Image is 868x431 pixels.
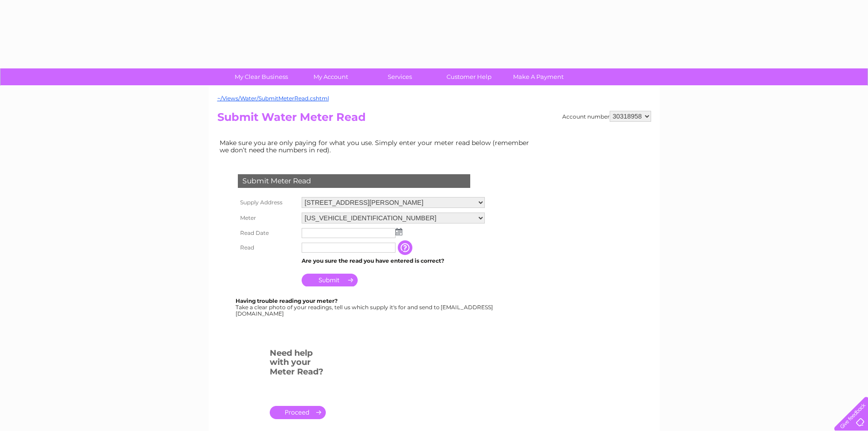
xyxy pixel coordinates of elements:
a: ~/Views/Water/SubmitMeterRead.cshtml [217,95,329,102]
th: Meter [236,210,299,226]
a: Customer Help [431,68,507,85]
h2: Submit Water Meter Read [217,111,651,128]
td: Make sure you are only paying for what you use. Simply enter your meter read below (remember we d... [217,137,536,156]
div: Take a clear photo of your readings, tell us which supply it's for and send to [EMAIL_ADDRESS][DO... [236,298,494,317]
a: . [270,406,326,419]
a: Make A Payment [501,68,576,85]
div: Account number [562,111,651,122]
h3: Need help with your Meter Read? [270,347,326,381]
input: Submit [302,274,358,286]
b: Having trouble reading your meter? [236,297,338,304]
input: Information [398,240,414,255]
a: Services [362,68,437,85]
td: Are you sure the read you have entered is correct? [299,255,487,267]
div: Submit Meter Read [238,174,470,188]
img: ... [395,228,402,235]
a: My Clear Business [224,68,299,85]
th: Read [236,240,299,255]
th: Supply Address [236,195,299,210]
a: My Account [293,68,368,85]
th: Read Date [236,226,299,240]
